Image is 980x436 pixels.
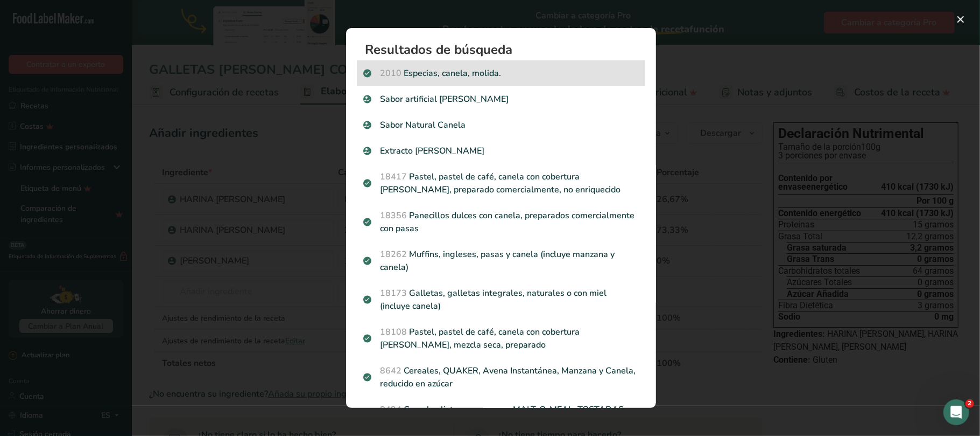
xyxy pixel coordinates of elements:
[363,287,639,313] p: Galletas, galletas integrales, naturales o con miel (incluye canela)
[363,403,639,429] p: Cereales listos para comer, MALT-O-MEAL, TOSTADAS [PERSON_NAME]
[380,67,402,79] span: 2010
[943,399,969,425] iframe: Chat en vivo de Intercom
[380,365,402,377] span: 8642
[363,119,639,132] p: Sabor Natural Canela
[363,170,639,196] p: Pastel, pastel de café, canela con cobertura [PERSON_NAME], preparado comercialmente, no enriquecido
[363,93,639,106] p: Sabor artificial [PERSON_NAME]
[363,326,639,351] p: Pastel, pastel de café, canela con cobertura [PERSON_NAME], mezcla seca, preparado
[363,144,639,157] p: Extracto [PERSON_NAME]
[380,248,407,260] span: 18262
[968,400,972,407] font: 2
[380,171,407,183] span: 18417
[363,67,639,80] p: Especias, canela, molida.
[363,248,639,274] p: Muffins, ingleses, pasas y canela (incluye manzana y canela)
[363,364,639,390] p: Cereales, QUAKER, Avena Instantánea, Manzana y Canela, reducido en azúcar
[380,210,407,222] span: 18356
[380,326,407,338] span: 18108
[363,209,639,235] p: Panecillos dulces con canela, preparados comercialmente con pasas
[365,43,645,56] h1: Resultados de búsqueda
[380,287,407,299] span: 18173
[380,404,402,416] span: 8494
